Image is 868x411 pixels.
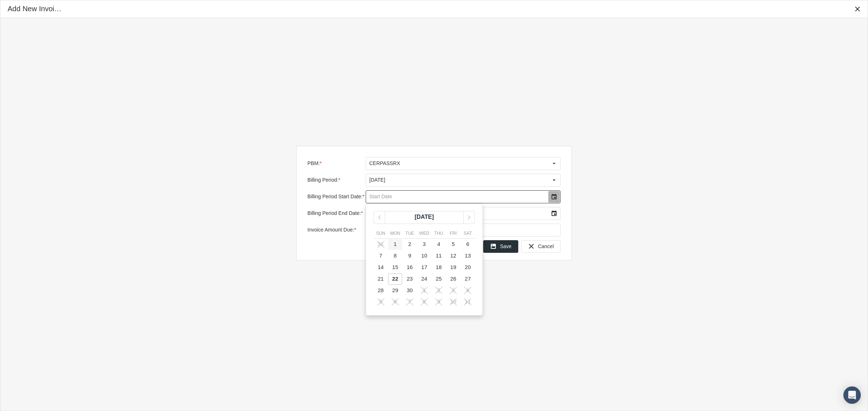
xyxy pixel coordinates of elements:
span: 11 [436,252,442,259]
td: Monday, September 29, 2025 [388,285,403,296]
td: Friday, October 3, 2025 [446,285,460,296]
span: 18 [436,264,442,270]
span: 2 [408,241,411,247]
div: Add New Invoice [8,4,62,14]
td: Friday, September 5, 2025 [446,239,460,250]
td: Wednesday, September 24, 2025 [417,273,431,285]
span: 6 [466,241,469,247]
th: Wed [417,230,431,239]
td: Tuesday, September 9, 2025 [403,250,417,262]
th: Tue [403,230,417,239]
td: Tuesday, October 7, 2025 [403,296,417,308]
span: 2 [437,287,440,293]
span: 22 [392,276,398,282]
td: Friday, September 12, 2025 [446,250,460,262]
span: 1 [423,287,426,293]
span: 31 [378,241,384,247]
span: Invoice Amount Due: [307,227,354,233]
span: Cancel [538,243,554,249]
div: Cancel [521,240,561,253]
span: 6 [394,298,397,304]
td: Friday, October 10, 2025 [446,296,460,308]
td: Saturday, September 27, 2025 [460,273,475,285]
span: 4 [466,287,469,293]
a: September 2025 [385,211,464,224]
span: 3 [423,241,426,247]
span: 28 [378,287,384,293]
td: Thursday, October 9, 2025 [431,296,446,308]
td: Tuesday, September 16, 2025 [403,262,417,273]
td: Wednesday, September 10, 2025 [417,250,431,262]
td: Monday, September 15, 2025 [388,262,403,273]
div: Close [851,3,864,16]
span: 17 [421,264,427,270]
span: 12 [450,252,456,259]
span: 25 [436,276,442,282]
span: 20 [465,264,471,270]
td: Friday, September 19, 2025 [446,262,460,273]
div: Select [548,191,560,203]
span: 27 [465,276,471,282]
td: Wednesday, October 1, 2025 [417,285,431,296]
span: 9 [408,252,411,259]
span: 24 [421,276,427,282]
span: 26 [450,276,456,282]
td: Wednesday, October 8, 2025 [417,296,431,308]
div: Open Intercom Messenger [843,386,861,404]
td: Saturday, October 4, 2025 [460,285,475,296]
td: Sunday, September 14, 2025 [374,262,388,273]
div: Select [548,207,560,220]
td: Friday, September 26, 2025 [446,273,460,285]
th: Mon [388,230,403,239]
span: 7 [379,252,382,259]
span: 3 [452,287,455,293]
td: Sunday, September 21, 2025 [374,273,388,285]
span: 10 [450,298,456,304]
td: Thursday, September 4, 2025 [431,239,446,250]
td: Sunday, September 7, 2025 [374,250,388,262]
span: 21 [378,276,384,282]
td: Tuesday, September 2, 2025 [403,239,417,250]
span: Billing Period: [307,177,339,183]
span: 9 [437,298,440,304]
span: 1 [394,241,397,247]
td: Sunday, September 28, 2025 [374,285,388,296]
table: Calendar [373,230,475,308]
th: Fri [446,230,460,239]
td: Tuesday, September 30, 2025 [403,285,417,296]
td: Thursday, October 2, 2025 [431,285,446,296]
span: 13 [465,252,471,259]
span: 15 [392,264,398,270]
td: Thursday, September 25, 2025 [431,273,446,285]
span: 5 [452,241,455,247]
span: 5 [379,298,382,304]
span: PBM: [307,160,320,166]
span: 16 [407,264,413,270]
td: Sunday, October 5, 2025 [374,296,388,308]
td: Saturday, October 11, 2025 [460,296,475,308]
span: Billing Period Start Date: [307,194,363,199]
td: Thursday, September 11, 2025 [431,250,446,262]
th: Sun [374,230,388,239]
span: 4 [437,241,440,247]
span: Save [500,243,511,249]
td: Monday, September 1, 2025 [388,239,403,250]
div: Select [548,157,560,170]
span: 7 [408,298,411,304]
span: 8 [394,252,397,259]
td: Wednesday, September 3, 2025 [417,239,431,250]
span: 30 [407,287,413,293]
th: Sat [460,230,475,239]
span: 19 [450,264,456,270]
span: 29 [392,287,398,293]
div: Save [483,240,518,253]
span: [DATE] [414,214,434,220]
span: 11 [465,298,471,304]
td: Tuesday, September 23, 2025 [403,273,417,285]
span: 10 [421,252,427,259]
span: 14 [378,264,384,270]
span: 23 [407,276,413,282]
td: Sunday, August 31, 2025 [374,239,388,250]
td: Thursday, September 18, 2025 [431,262,446,273]
td: Saturday, September 20, 2025 [460,262,475,273]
